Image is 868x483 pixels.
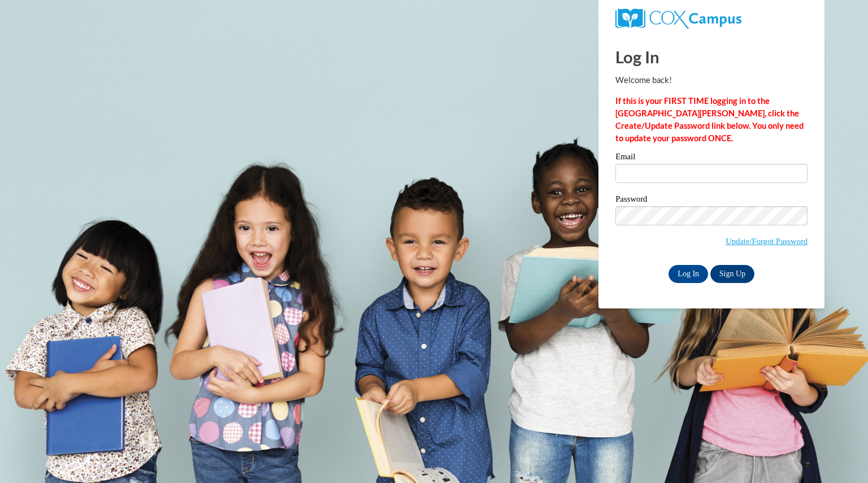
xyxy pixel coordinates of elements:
[615,96,804,143] strong: If this is your FIRST TIME logging in to the [GEOGRAPHIC_DATA][PERSON_NAME], click the Create/Upd...
[615,195,808,206] label: Password
[615,13,741,23] a: COX Campus
[710,265,754,283] a: Sign Up
[615,45,808,68] h1: Log In
[615,153,808,164] label: Email
[726,237,808,246] a: Update/Forgot Password
[669,265,708,283] input: Log In
[615,74,808,86] p: Welcome back!
[615,8,741,29] img: COX Campus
